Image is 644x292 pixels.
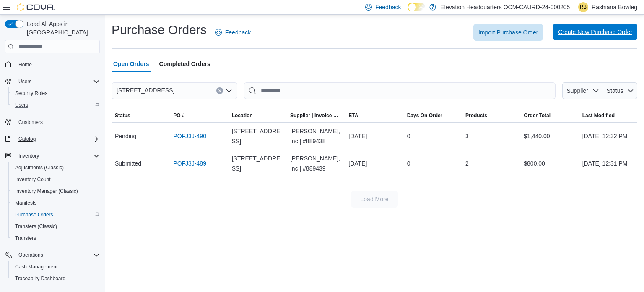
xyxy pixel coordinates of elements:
[2,133,103,145] button: Catalog
[8,197,103,209] button: Manifests
[8,99,103,111] button: Users
[12,233,100,243] span: Transfers
[351,191,398,208] button: Load More
[553,24,637,40] button: Create New Purchase Order
[15,102,28,108] span: Users
[12,221,100,231] span: Transfers (Classic)
[520,128,579,145] div: $1,440.00
[173,158,206,168] a: POFJ3J-489
[465,158,469,168] span: 2
[478,28,538,37] span: Import Purchase Order
[407,131,410,141] span: 0
[225,28,251,37] span: Feedback
[573,2,575,12] p: |
[15,76,35,87] button: Users
[12,210,100,220] span: Purchase Orders
[12,174,100,184] span: Inventory Count
[170,109,228,122] button: PO #
[17,3,55,11] img: Cova
[12,233,39,243] a: Transfers
[15,250,47,260] button: Operations
[361,195,389,203] span: Load More
[12,163,100,173] span: Adjustments (Classic)
[607,87,623,94] span: Status
[408,3,425,11] input: Dark Mode
[473,24,543,41] button: Import Purchase Order
[15,76,100,87] span: Users
[216,87,223,94] button: Clear input
[232,112,253,119] div: Location
[15,59,100,70] span: Home
[8,261,103,273] button: Cash Management
[2,249,103,261] button: Operations
[18,119,43,126] span: Customers
[375,3,401,11] span: Feedback
[12,174,54,184] a: Inventory Count
[15,250,100,260] span: Operations
[345,128,403,145] div: [DATE]
[15,60,35,70] a: Home
[558,28,632,36] span: Create New Purchase Order
[15,90,47,97] span: Security Roles
[229,109,287,122] button: Location
[8,232,103,244] button: Transfers
[112,109,170,122] button: Status
[12,88,51,98] a: Security Roles
[287,123,345,150] div: [PERSON_NAME], Inc | #889438
[15,164,64,171] span: Adjustments (Classic)
[2,150,103,162] button: Inventory
[579,109,637,122] button: Last Modified
[462,109,520,122] button: Products
[602,82,637,99] button: Status
[15,275,65,282] span: Traceabilty Dashboard
[287,150,345,177] div: [PERSON_NAME], Inc | #889439
[212,24,254,41] a: Feedback
[465,112,487,119] span: Products
[15,117,46,127] a: Customers
[117,85,174,95] span: [STREET_ADDRESS]
[12,198,100,208] span: Manifests
[287,109,345,122] button: Supplier | Invoice Number
[15,176,51,183] span: Inventory Count
[232,126,283,146] span: [STREET_ADDRESS]
[345,109,403,122] button: ETA
[12,262,61,272] a: Cash Management
[8,273,103,284] button: Traceabilty Dashboard
[113,55,149,72] span: Open Orders
[15,223,57,230] span: Transfers (Classic)
[15,151,100,161] span: Inventory
[579,155,637,172] div: [DATE] 12:31 PM
[15,235,36,242] span: Transfers
[159,55,210,72] span: Completed Orders
[348,112,358,119] span: ETA
[15,211,53,218] span: Purchase Orders
[12,163,67,173] a: Adjustments (Classic)
[8,209,103,221] button: Purchase Orders
[244,82,556,99] input: This is a search bar. After typing your query, hit enter to filter the results lower in the page.
[8,185,103,197] button: Inventory Manager (Classic)
[520,109,579,122] button: Order Total
[115,112,130,119] span: Status
[18,153,39,159] span: Inventory
[582,112,615,119] span: Last Modified
[12,100,31,110] a: Users
[12,221,60,231] a: Transfers (Classic)
[345,155,403,172] div: [DATE]
[465,131,469,141] span: 3
[578,2,588,12] div: Rashiana Bowleg
[232,153,283,174] span: [STREET_ADDRESS]
[18,136,36,142] span: Catalog
[580,2,587,12] span: RB
[12,198,40,208] a: Manifests
[407,112,443,119] span: Days On Order
[567,87,588,94] span: Supplier
[18,61,32,68] span: Home
[12,274,69,284] a: Traceabilty Dashboard
[15,117,100,127] span: Customers
[112,21,207,38] h1: Purchase Orders
[12,210,57,220] a: Purchase Orders
[15,263,57,270] span: Cash Management
[407,158,410,168] span: 0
